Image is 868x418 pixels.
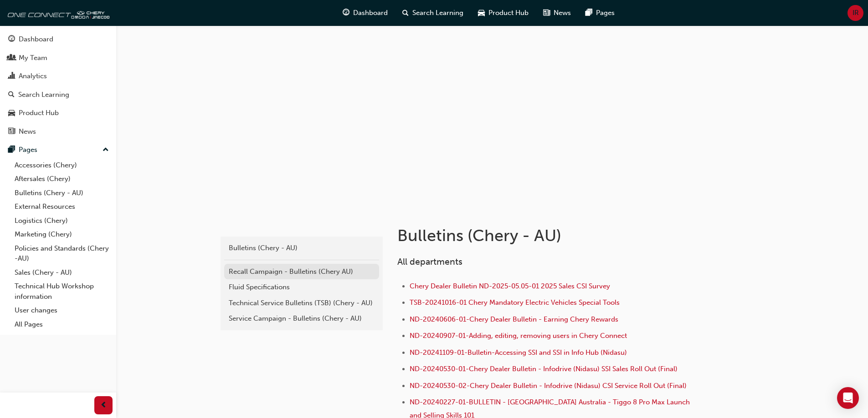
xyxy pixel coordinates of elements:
[410,365,678,373] a: ND-20240530-01-Chery Dealer Bulletin - Infodrive (Nidasu) SSI Sales Roll Out (Final)
[19,34,53,45] div: Dashboard
[397,226,696,246] h1: Bulletins (Chery - AU)
[11,186,113,200] a: Bulletins (Chery - AU)
[4,141,113,158] button: Pages
[410,298,620,307] a: TSB-20241016-01 Chery Mandatory Electric Vehicles Special Tools
[18,90,69,100] div: Search Learning
[11,227,113,242] a: Marketing (Chery)
[11,279,113,303] a: Technical Hub Workshop information
[11,214,113,228] a: Logistics (Chery)
[847,5,863,21] button: IR
[8,146,15,154] span: pages-icon
[5,4,109,22] img: oneconnect
[11,200,113,214] a: External Resources
[471,4,536,22] a: car-iconProduct Hub
[410,348,627,357] a: ND-20241109-01-Bulletin-Accessing SSI and SSI in Info Hub (Nidasu)
[412,8,463,18] span: Search Learning
[8,128,15,136] span: news-icon
[596,8,615,18] span: Pages
[488,8,529,18] span: Product Hub
[11,266,113,280] a: Sales (Chery - AU)
[224,295,379,311] a: Technical Service Bulletins (TSB) (Chery - AU)
[19,108,59,118] div: Product Hub
[410,332,627,340] a: ND-20240907-01-Adding, editing, removing users in Chery Connect
[19,126,36,137] div: News
[343,7,349,19] span: guage-icon
[837,387,859,409] div: Open Intercom Messenger
[19,53,47,63] div: My Team
[229,243,375,253] div: Bulletins (Chery - AU)
[4,31,113,48] a: Dashboard
[4,68,113,85] a: Analytics
[11,158,113,172] a: Accessories (Chery)
[11,242,113,266] a: Policies and Standards (Chery -AU)
[229,298,375,308] div: Technical Service Bulletins (TSB) (Chery - AU)
[8,54,15,62] span: people-icon
[4,29,113,141] button: DashboardMy TeamAnalyticsSearch LearningProduct HubNews
[395,4,471,22] a: search-iconSearch Learning
[4,50,113,66] a: My Team
[224,311,379,327] a: Service Campaign - Bulletins (Chery - AU)
[229,313,375,324] div: Service Campaign - Bulletins (Chery - AU)
[4,123,113,140] a: News
[578,4,622,22] a: pages-iconPages
[478,7,485,19] span: car-icon
[410,382,687,390] a: ND-20240530-02-Chery Dealer Bulletin - Infodrive (Nidasu) CSI Service Roll Out (Final)
[554,8,571,18] span: News
[11,317,113,332] a: All Pages
[8,72,15,81] span: chart-icon
[100,400,107,411] span: prev-icon
[229,282,375,292] div: Fluid Specifications
[224,279,379,295] a: Fluid Specifications
[335,4,395,22] a: guage-iconDashboard
[8,109,15,117] span: car-icon
[536,4,578,22] a: news-iconNews
[19,145,37,155] div: Pages
[353,8,388,18] span: Dashboard
[4,105,113,121] a: Product Hub
[224,240,379,256] a: Bulletins (Chery - AU)
[8,35,15,44] span: guage-icon
[11,303,113,317] a: User changes
[410,282,610,290] a: Chery Dealer Bulletin ND-2025-05.05-01 2025 Sales CSI Survey
[224,264,379,280] a: Recall Campaign - Bulletins (Chery AU)
[853,8,859,18] span: IR
[11,172,113,186] a: Aftersales (Chery)
[410,315,618,323] a: ND-20240606-01-Chery Dealer Bulletin - Earning Chery Rewards
[103,144,109,156] span: up-icon
[543,7,550,19] span: news-icon
[402,7,409,19] span: search-icon
[4,86,113,103] a: Search Learning
[397,257,462,267] span: All departments
[8,91,15,99] span: search-icon
[19,71,47,81] div: Analytics
[586,7,592,19] span: pages-icon
[229,267,375,277] div: Recall Campaign - Bulletins (Chery AU)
